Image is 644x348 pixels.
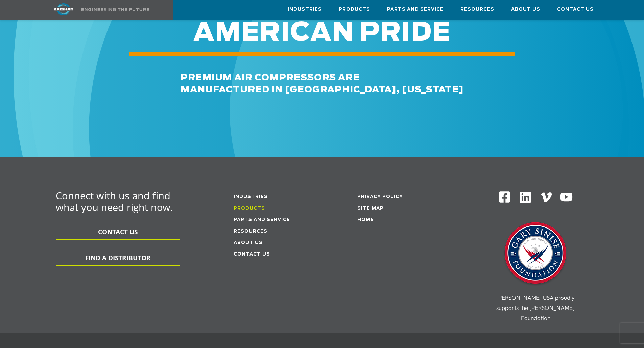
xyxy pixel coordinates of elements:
span: Connect with us and find what you need right now. [56,189,173,214]
a: Industries [234,195,268,199]
a: Industries [288,0,322,19]
button: CONTACT US [56,224,180,240]
span: Industries [288,6,322,14]
span: Contact Us [557,6,594,14]
a: About Us [511,0,540,19]
img: Engineering the future [81,8,149,11]
a: About Us [234,241,263,245]
a: Resources [234,229,267,234]
a: Parts and service [234,218,290,222]
a: Home [357,218,374,222]
img: Vimeo [540,192,552,202]
a: Products [234,206,265,211]
span: [PERSON_NAME] USA proudly supports the [PERSON_NAME] Foundation [496,294,575,321]
a: Resources [460,0,494,19]
a: Products [339,0,370,19]
a: Privacy Policy [357,195,403,199]
a: Parts and Service [387,0,444,19]
img: kaishan logo [38,3,89,15]
button: FIND A DISTRIBUTOR [56,250,180,266]
span: premium air compressors are MANUFACTURED IN [GEOGRAPHIC_DATA], [US_STATE] [181,73,464,94]
span: Resources [460,6,494,14]
img: Linkedin [519,191,532,204]
span: About Us [511,6,540,14]
a: Contact Us [557,0,594,19]
img: Gary Sinise Foundation [502,220,569,288]
span: Products [339,6,370,14]
a: Site Map [357,206,384,211]
span: Parts and Service [387,6,444,14]
img: Youtube [560,191,573,204]
img: Facebook [498,191,511,203]
a: Contact Us [234,252,270,257]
